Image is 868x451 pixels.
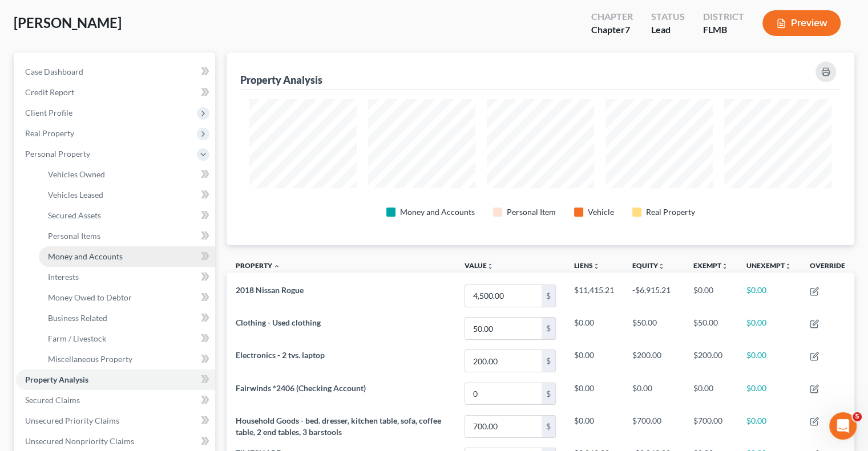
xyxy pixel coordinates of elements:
[39,205,215,226] a: Secured Assets
[48,251,123,261] span: Money and Accounts
[39,308,215,328] a: Business Related
[684,345,737,377] td: $200.00
[48,210,101,220] span: Secured Assets
[16,369,215,390] a: Property Analysis
[25,67,83,76] span: Case Dashboard
[465,285,542,307] input: 0.00
[236,318,321,327] span: Clothing - Used clothing
[737,345,801,377] td: $0.00
[565,345,623,377] td: $0.00
[658,263,665,270] i: unfold_more
[465,416,542,437] input: 0.00
[542,285,555,307] div: $
[651,10,685,23] div: Status
[39,267,215,287] a: Interests
[55,14,106,26] p: Active [DATE]
[39,287,215,308] a: Money Owed to Debtor
[55,6,130,14] h1: [PERSON_NAME]
[737,279,801,312] td: $0.00
[625,24,630,35] span: 7
[18,65,178,155] div: In the meantime, if you need to file any cases with multiple Certificates of Credit Counseling, y...
[9,170,219,216] div: Shelley says…
[465,261,494,270] a: Valueunfold_more
[591,23,633,36] div: Chapter
[25,416,119,425] span: Unsecured Priority Claims
[36,364,45,373] button: Gif picker
[737,312,801,345] td: $0.00
[25,128,74,138] span: Real Property
[25,149,90,159] span: Personal Property
[703,10,744,23] div: District
[465,318,542,339] input: 0.00
[721,263,728,270] i: unfold_more
[14,14,122,31] span: [PERSON_NAME]
[465,383,542,405] input: 0.00
[25,436,134,446] span: Unsecured Nonpriority Claims
[651,23,685,36] div: Lead
[487,263,494,270] i: unfold_more
[18,222,178,323] div: Hi [PERSON_NAME]! I heard back on this, and the workaround for this would be to combine both the ...
[737,410,801,442] td: $0.00
[542,383,555,405] div: $
[565,312,623,345] td: $0.00
[684,410,737,442] td: $700.00
[400,206,475,218] div: Money and Accounts
[72,364,82,373] button: Start recording
[48,169,105,179] span: Vehicles Owned
[574,261,600,270] a: Liensunfold_more
[623,279,684,312] td: -$6,915.21
[39,349,215,369] a: Miscellaneous Property
[7,5,29,26] button: go back
[196,359,214,377] button: Send a message…
[542,318,555,339] div: $
[16,62,215,82] a: Case Dashboard
[39,226,215,246] a: Personal Items
[746,261,792,270] a: Unexemptunfold_more
[25,87,74,97] span: Credit Report
[48,313,107,323] span: Business Related
[9,216,187,391] div: Hi [PERSON_NAME]! I heard back on this, and the workaround for this would be to combine both the ...
[25,395,80,405] span: Secured Claims
[48,354,132,364] span: Miscellaneous Property
[18,364,27,373] button: Emoji picker
[623,312,684,345] td: $50.00
[33,6,51,25] img: Profile image for James
[565,410,623,442] td: $0.00
[273,263,280,270] i: expand_less
[632,261,665,270] a: Equityunfold_more
[39,185,215,205] a: Vehicles Leased
[48,292,132,302] span: Money Owed to Debtor
[240,73,322,87] div: Property Analysis
[623,410,684,442] td: $700.00
[200,5,221,25] div: Close
[179,5,200,26] button: Home
[588,206,614,218] div: Vehicle
[853,412,862,421] span: 5
[41,170,219,206] div: thank you [PERSON_NAME], please let me know what management says
[50,177,210,200] div: thank you [PERSON_NAME], please let me know what management says
[16,82,215,103] a: Credit Report
[646,206,695,218] div: Real Property
[542,350,555,372] div: $
[25,108,72,117] span: Client Profile
[9,216,219,412] div: James says…
[10,340,219,359] textarea: Message…
[465,350,542,372] input: 0.00
[684,279,737,312] td: $0.00
[236,261,280,270] a: Property expand_less
[785,263,792,270] i: unfold_more
[16,390,215,411] a: Secured Claims
[737,377,801,410] td: $0.00
[48,190,103,200] span: Vehicles Leased
[236,350,325,360] span: Electronics - 2 tvs. laptop
[236,416,441,437] span: Household Goods - bed. dresser, kitchen table, sofa, coffee table, 2 end tables, 3 barstools
[693,261,728,270] a: Exemptunfold_more
[54,364,63,373] button: Upload attachment
[18,328,178,384] div: Our Development Team is currently working, so NextChapter will do this for you when filing a join...
[591,10,633,23] div: Chapter
[48,334,106,343] span: Farm / Livestock
[565,377,623,410] td: $0.00
[25,375,88,384] span: Property Analysis
[39,164,215,185] a: Vehicles Owned
[762,10,841,36] button: Preview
